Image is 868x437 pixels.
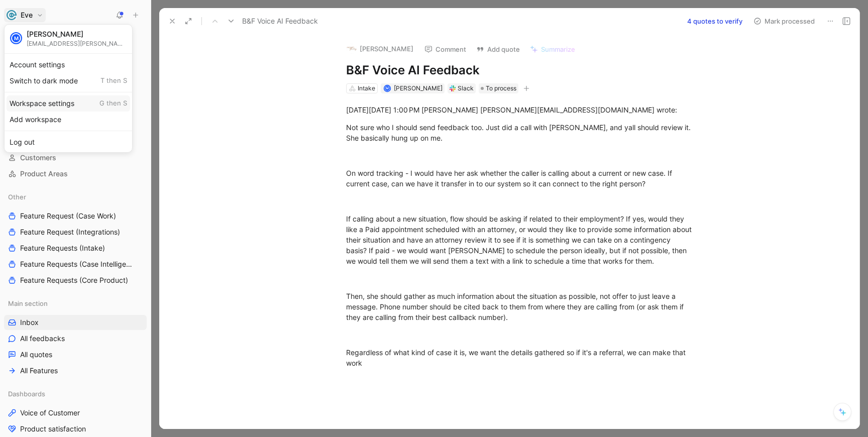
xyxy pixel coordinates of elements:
[99,99,127,108] span: G then S
[11,33,21,43] div: M
[7,73,130,89] div: Switch to dark mode
[7,112,130,128] div: Add workspace
[100,76,127,85] span: T then S
[4,24,133,153] div: EveEve
[7,57,130,73] div: Account settings
[7,95,130,112] div: Workspace settings
[7,134,130,150] div: Log out
[27,40,127,47] div: [EMAIL_ADDRESS][PERSON_NAME][DOMAIN_NAME]
[27,30,127,39] div: [PERSON_NAME]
